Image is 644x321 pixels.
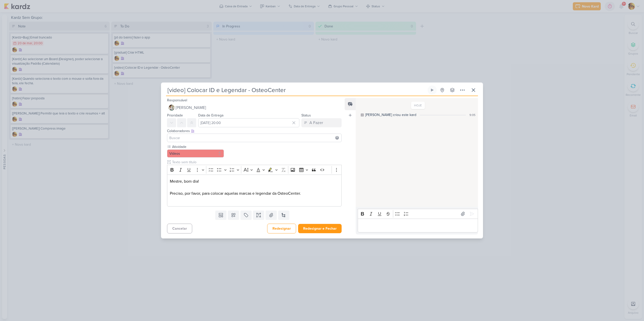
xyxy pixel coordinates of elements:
div: Colaboradores [167,128,342,134]
label: Atividade [172,144,224,149]
div: Editor toolbar [358,209,478,219]
button: Cancelar [167,224,192,233]
label: Prioridade [167,113,183,117]
div: Editor editing area: main [358,219,478,232]
div: Editor toolbar [167,165,342,175]
button: A Fazer [301,118,342,127]
div: 9:05 [469,113,475,117]
button: Vídeos [167,149,224,157]
div: A Fazer [309,120,323,126]
input: Kard Sem Título [166,86,427,95]
input: Texto sem título [171,159,342,165]
div: Ligar relógio [430,88,434,92]
input: Select a date [198,118,299,127]
label: Data de Entrega [198,113,223,117]
p: Preciso, por favor, para colocar aquelas marcas e legendar da OsteoCenter. [170,190,339,196]
label: Status [301,113,311,117]
img: Raphael Simas [169,105,175,111]
button: [PERSON_NAME] [167,103,342,112]
button: Redesignar e Fechar [298,224,342,233]
label: Responsável [167,98,187,102]
span: [PERSON_NAME] [176,105,206,111]
input: Buscar [168,135,340,141]
p: Mestre, bom dia! [170,178,339,184]
button: Redesignar [267,224,296,233]
div: Editor editing area: main [167,175,342,207]
div: [PERSON_NAME] criou este kard [365,112,416,117]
